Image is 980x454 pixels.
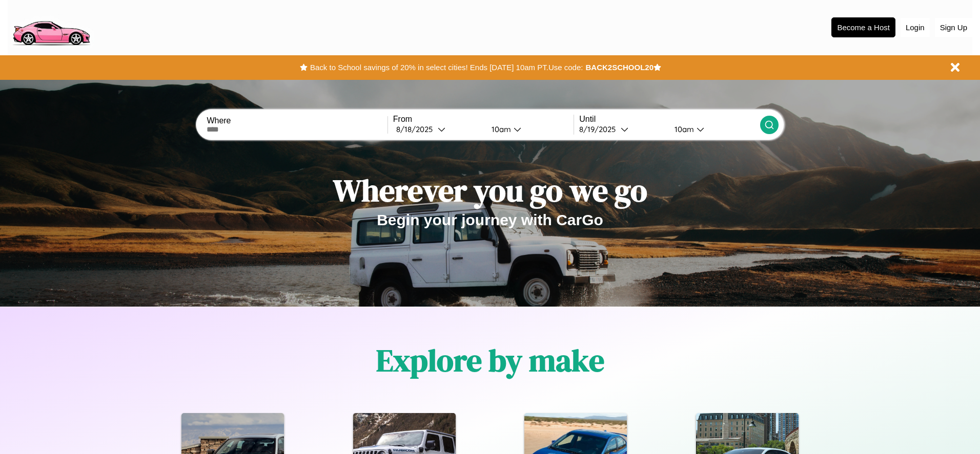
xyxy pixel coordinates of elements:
div: 10am [669,124,697,134]
div: 10am [486,124,514,134]
button: Login [901,18,930,37]
div: 8 / 19 / 2025 [579,124,621,134]
label: From [393,115,574,124]
label: Until [579,115,760,124]
button: 10am [483,124,574,135]
button: Become a Host [831,17,895,37]
h1: Explore by make [376,339,604,381]
button: 8/18/2025 [393,124,483,135]
img: logo [8,5,94,48]
b: BACK2SCHOOL20 [585,63,654,72]
button: 10am [666,124,760,135]
button: Sign Up [935,18,972,37]
div: 8 / 18 / 2025 [396,124,438,134]
label: Where [207,116,387,125]
button: Back to School savings of 20% in select cities! Ends [DATE] 10am PT.Use code: [308,60,585,75]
